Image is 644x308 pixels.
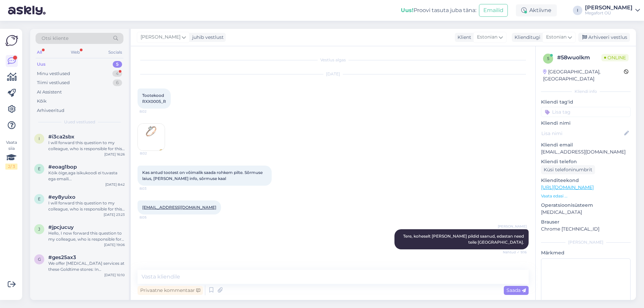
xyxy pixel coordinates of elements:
[541,202,631,209] p: Operatsioonisüsteem
[541,184,594,190] a: [URL][DOMAIN_NAME]
[138,286,203,295] div: Privaatne kommentaar
[455,34,471,41] div: Klient
[516,4,557,16] div: Aktiivne
[48,230,125,242] div: Hello, I now forward this question to my colleague, who is responsible for this. The reply will b...
[140,109,165,114] span: 8:02
[547,56,549,61] span: 5
[541,193,631,199] p: Vaata edasi ...
[107,48,123,57] div: Socials
[479,4,508,17] button: Emailid
[42,35,68,42] span: Otsi kliente
[48,200,125,212] div: I will forward this question to my colleague, who is responsible for this. The reply will be here...
[541,107,631,117] input: Lisa tag
[48,254,76,260] span: #ges25ax3
[138,57,529,63] div: Vestlus algas
[64,119,95,125] span: Uued vestlused
[546,34,567,41] span: Estonian
[38,257,41,262] span: g
[48,140,125,152] div: I will forward this question to my colleague, who is responsible for this. The reply will be here...
[37,89,62,96] div: AI Assistent
[573,6,582,15] div: I
[541,239,631,245] div: [PERSON_NAME]
[585,5,640,16] a: [PERSON_NAME]Megafort OÜ
[37,98,47,105] div: Kõik
[48,170,125,182] div: Köik öige,aga isikukoodi ei tuvasta ega emaili...
[501,250,527,255] span: Nähtud ✓ 9:16
[38,227,40,232] span: j
[401,7,414,13] b: Uus!
[104,152,125,157] div: [DATE] 16:26
[401,6,476,14] div: Proovi tasuta juba täna:
[141,34,180,41] span: [PERSON_NAME]
[543,68,624,82] div: [GEOGRAPHIC_DATA], [GEOGRAPHIC_DATA]
[38,196,41,201] span: e
[37,61,46,68] div: Uus
[498,224,527,229] span: [PERSON_NAME]
[104,272,125,278] div: [DATE] 10:10
[578,33,630,42] div: Arhiveeri vestlus
[403,234,525,245] span: Tere, koheselt [PERSON_NAME] pildid saanud, edastan need teile [GEOGRAPHIC_DATA].
[541,130,623,137] input: Lisa nimi
[142,93,166,104] span: Tootekood RXX0005_R
[557,54,601,62] div: # 58wuolkm
[601,54,629,61] span: Online
[48,260,125,272] div: We offer [MEDICAL_DATA] services at these Goldtime stores: In [GEOGRAPHIC_DATA]: - Viru Center Go...
[541,158,631,165] p: Kliendi telefon
[5,139,17,170] div: Vaata siia
[541,120,631,127] p: Kliendi nimi
[112,70,122,77] div: 4
[113,79,122,86] div: 6
[541,209,631,216] p: [MEDICAL_DATA]
[37,79,70,86] div: Tiimi vestlused
[39,136,40,141] span: i
[138,124,165,150] img: Attachment
[541,148,631,156] p: [EMAIL_ADDRESS][DOMAIN_NAME]
[140,215,165,220] span: 8:05
[541,226,631,233] p: Chrome [TECHNICAL_ID]
[113,61,122,68] div: 5
[104,242,125,247] div: [DATE] 19:06
[138,71,529,77] div: [DATE]
[506,287,526,293] span: Saada
[541,177,631,184] p: Klienditeekond
[140,186,165,191] span: 8:03
[541,165,595,174] div: Küsi telefoninumbrit
[37,107,64,114] div: Arhiveeritud
[142,205,216,210] a: [EMAIL_ADDRESS][DOMAIN_NAME]
[541,249,631,256] p: Märkmed
[140,151,165,156] span: 8:02
[541,88,631,95] div: Kliendi info
[48,164,77,170] span: #eoag1bop
[541,141,631,148] p: Kliendi email
[5,34,18,47] img: Askly Logo
[37,70,70,77] div: Minu vestlused
[48,224,74,230] span: #jpcjucuy
[5,164,17,170] div: 2 / 3
[48,134,74,140] span: #i3ca2sbx
[512,34,540,41] div: Klienditugi
[38,166,41,171] span: e
[541,99,631,106] p: Kliendi tag'id
[477,34,497,41] span: Estonian
[105,182,125,187] div: [DATE] 8:42
[48,194,75,200] span: #ey8yuixo
[104,212,125,217] div: [DATE] 23:23
[36,48,43,57] div: All
[142,170,264,181] span: Kas antud tootest on võimalik saada rohkem pilte. Sõrmuse laius, [PERSON_NAME] info, sõrmuse kaal
[585,10,633,16] div: Megafort OÜ
[541,219,631,226] p: Brauser
[69,48,81,57] div: Web
[190,34,224,41] div: juhib vestlust
[585,5,633,10] div: [PERSON_NAME]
